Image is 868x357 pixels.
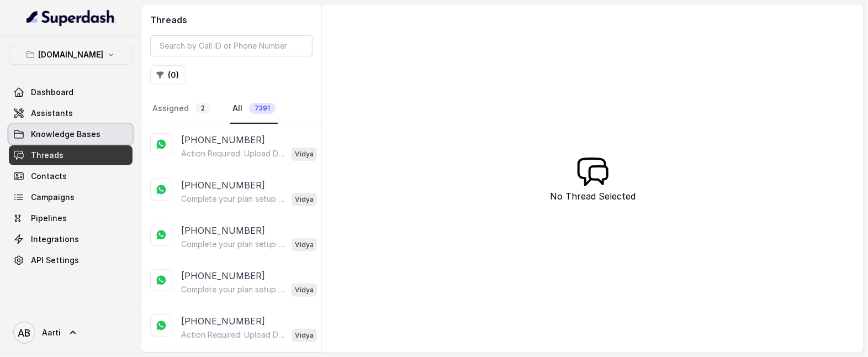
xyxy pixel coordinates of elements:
p: Vidya [295,285,314,296]
h2: Threads [150,13,313,27]
p: [DOMAIN_NAME] [38,48,103,61]
a: All7391 [230,94,278,124]
nav: Tabs [150,94,313,124]
p: [PHONE_NUMBER] [181,133,265,146]
span: API Settings [31,255,79,266]
a: Pipelines [9,208,133,228]
a: Contacts [9,166,133,186]
p: Vidya [295,239,314,250]
span: 7391 [249,103,276,114]
p: Action Required: Upload Device Invoice Hi, We’ve received your payment. To complete your membersh... [181,148,287,159]
p: [PHONE_NUMBER] [181,314,265,328]
p: [PHONE_NUMBER] [181,224,265,237]
a: Integrations [9,229,133,249]
span: Aarti [42,327,61,338]
p: Vidya [295,330,314,341]
input: Search by Call ID or Phone Number [150,35,313,56]
a: Dashboard [9,82,133,102]
button: [DOMAIN_NAME] [9,45,133,65]
a: Knowledge Bases [9,124,133,144]
span: Integrations [31,234,79,245]
a: Threads [9,145,133,165]
p: [PHONE_NUMBER] [181,179,265,192]
p: No Thread Selected [550,190,636,203]
a: Campaigns [9,187,133,207]
p: Action Required: Upload Device Invoice Hi, We’ve received your payment. To complete your membersh... [181,329,287,340]
a: Assistants [9,103,133,123]
img: light.svg [27,9,115,27]
a: Assigned2 [150,94,213,124]
a: API Settings [9,250,133,270]
span: 2 [195,103,210,114]
span: Assistants [31,108,73,119]
p: Vidya [295,194,314,205]
p: Complete your plan setup You left your membership setup midway. Tap to continue securing your new... [181,193,287,204]
span: Pipelines [31,213,67,224]
span: Dashboard [31,87,73,98]
span: Contacts [31,171,67,182]
p: Complete your plan setup You left your membership setup midway. Tap to continue securing your new... [181,239,287,250]
p: Vidya [295,149,314,160]
button: (0) [150,65,186,85]
span: Knowledge Bases [31,129,100,140]
a: Aarti [9,317,133,348]
span: Campaigns [31,192,75,203]
span: Threads [31,150,63,161]
text: AB [18,327,31,339]
p: [PHONE_NUMBER] [181,269,265,282]
p: Complete your plan setup You left your membership setup midway. Tap to continue securing your new... [181,284,287,295]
